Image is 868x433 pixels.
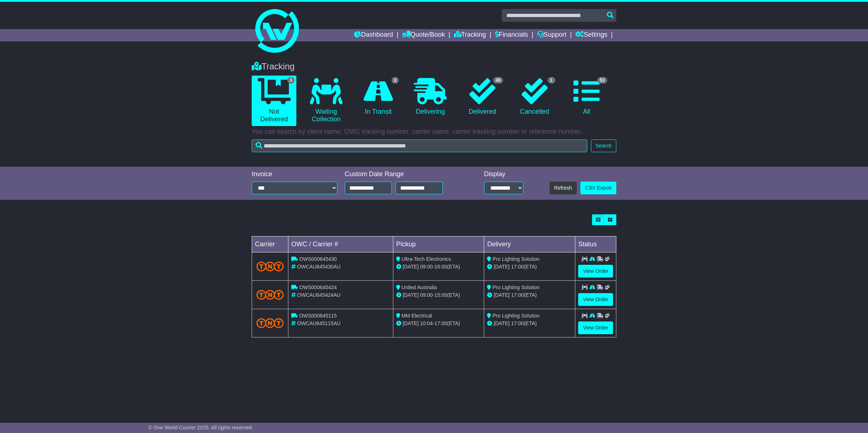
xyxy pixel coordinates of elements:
span: MM Electrical [402,313,432,319]
div: - (ETA) [396,291,481,299]
div: (ETA) [487,320,572,327]
a: 1 Cancelled [512,76,557,118]
span: OWS000645115 [299,313,337,319]
a: 3 In Transit [356,76,401,118]
span: 09:00 [420,264,433,270]
a: Tracking [454,29,486,41]
a: Waiting Collection [304,76,348,126]
a: View Order [578,321,613,334]
span: 15:00 [434,292,447,298]
div: Tracking [248,61,620,72]
span: 10:04 [420,320,433,326]
span: 3 [287,77,295,84]
span: 16:00 [434,264,447,270]
a: View Order [578,265,613,278]
span: OWCAU645115AU [297,320,341,326]
span: 49 [493,77,503,84]
span: Pro Lighting Solution [492,256,539,262]
div: (ETA) [487,263,572,271]
span: [DATE] [494,264,510,270]
button: Refresh [549,182,577,194]
div: - (ETA) [396,263,481,271]
a: Dashboard [354,29,393,41]
a: Financials [495,29,528,41]
span: 17:00 [434,320,447,326]
img: TNT_Domestic.png [256,262,284,271]
td: Status [575,236,616,252]
span: [DATE] [403,292,419,298]
a: 53 All [564,76,609,118]
td: Pickup [393,236,484,252]
span: Ultra-Tech Electronics [402,256,451,262]
a: Quote/Book [402,29,445,41]
img: TNT_Domestic.png [256,290,284,300]
div: Invoice [252,170,337,178]
span: [DATE] [494,292,510,298]
span: 09:00 [420,292,433,298]
img: TNT_Domestic.png [256,318,284,328]
a: CSV Export [580,182,616,194]
div: Display [484,170,523,178]
span: Pro Lighting Solution [492,313,539,319]
span: OWS000645424 [299,284,337,290]
a: 3 Not Delivered [252,76,296,126]
span: [DATE] [494,320,510,326]
div: Custom Date Range [345,170,461,178]
span: [DATE] [403,264,419,270]
a: View Order [578,293,613,306]
span: OWCAU645424AU [297,292,341,298]
div: - (ETA) [396,320,481,327]
button: Search [591,139,616,152]
span: 17:00 [511,320,524,326]
td: Delivery [484,236,575,252]
span: [DATE] [403,320,419,326]
span: 3 [392,77,399,84]
td: OWC / Carrier # [288,236,393,252]
p: You can search by client name, OWC tracking number, carrier name, carrier tracking number or refe... [252,128,616,136]
a: Delivering [408,76,453,118]
span: 53 [597,77,607,84]
a: Settings [575,29,607,41]
span: © One World Courier 2025. All rights reserved. [148,425,253,430]
span: 17:00 [511,292,524,298]
span: 1 [548,77,555,84]
span: OWS000645430 [299,256,337,262]
span: Pro Lighting Solution [492,284,539,290]
span: Uniled Australia [402,284,437,290]
a: Support [537,29,567,41]
span: OWCAU645430AU [297,264,341,270]
a: 49 Delivered [460,76,505,118]
span: 17:00 [511,264,524,270]
td: Carrier [252,236,288,252]
div: (ETA) [487,291,572,299]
